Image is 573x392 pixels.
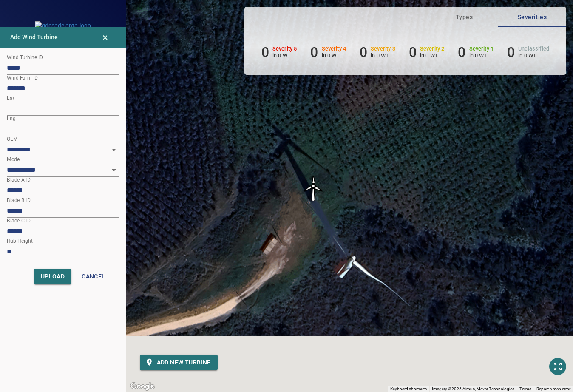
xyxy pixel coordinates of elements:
h6: 0 [507,44,515,60]
h6: Severity 4 [322,46,346,52]
p: in 0 WT [518,52,549,59]
a: Report a map error [536,386,570,391]
img: Google [128,381,156,392]
a: Terms (opens in new tab) [519,386,531,391]
li: Severity 2 [409,44,445,60]
p: in 0 WT [322,52,346,59]
p: in 0 WT [420,52,445,59]
p: in 0 WT [469,52,494,59]
img: windFarmIconHighlighted.svg [301,176,326,201]
li: Severity 3 [360,44,395,60]
h6: 0 [409,44,417,60]
button: Add new turbine [140,355,218,370]
h6: Severity 1 [469,46,494,52]
p: in 0 WT [272,52,297,59]
span: Types [435,12,493,23]
h6: Unclassified [518,46,549,52]
h6: Severity 2 [420,46,445,52]
span: Imagery ©2025 Airbus, Maxar Technologies [432,386,514,391]
h6: 0 [360,44,367,60]
li: Severity 4 [310,44,346,60]
a: Open this area in Google Maps (opens a new window) [128,381,156,392]
h6: Severity 5 [272,46,297,52]
button: Keyboard shortcuts [390,386,427,392]
p: in 0 WT [371,52,395,59]
li: Severity 1 [458,44,494,60]
li: Severity Unclassified [507,44,549,60]
span: Add new turbine [147,357,211,368]
img: gdesadelanta-logo [35,21,91,30]
span: Severities [503,12,561,23]
h6: 0 [310,44,318,60]
li: Severity 5 [261,44,297,60]
h6: 0 [261,44,269,60]
h6: Severity 3 [371,46,395,52]
h6: 0 [458,44,465,60]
